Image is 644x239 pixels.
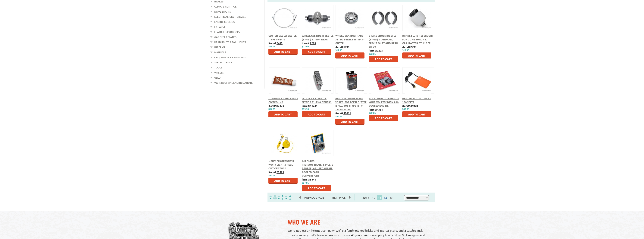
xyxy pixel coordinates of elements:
a: Electrical, Starters, &... [214,14,246,19]
a: Engine Cooling [214,19,235,24]
b: item#: [402,104,418,107]
span: Add to Cart [375,116,392,120]
span: Add to Cart [341,54,359,57]
img: filterpricelow.svg [269,195,277,200]
a: Brake Fluid Reservoir: For Dune Buggy, Kit Car Master Cylinder [402,34,433,45]
a: Air Filter: [PERSON_NAME] Style, 2 barrel, as used on air cooled carb conversions [302,159,333,177]
span: $39.95 [268,174,275,177]
button: Add to Cart [302,49,331,55]
span: Add to Cart [274,113,292,116]
u: 11231 [310,104,317,107]
span: $13.95 [402,49,409,52]
u: 4331 [377,108,383,111]
a: Next Page [328,196,349,199]
u: 13478 [277,104,284,107]
a: Previous Page [299,196,328,199]
span: Add to Cart [308,50,325,53]
u: 23523 [277,170,284,174]
a: Heater Pad: All VWs - 150 Watt [402,97,431,104]
a: 10 [371,196,376,199]
a: Light: Fluorescent Work Light & Reel [268,159,294,166]
a: Interior [214,45,226,50]
span: $39.95 [402,108,409,111]
a: LubroMoly Anti-Seize Compound [268,97,298,104]
button: Add to Cart [402,111,431,117]
span: $12.95 [302,45,309,48]
button: Add to Cart [402,52,431,58]
u: 2225 [377,49,383,52]
span: Add to Cart [274,179,292,182]
a: Ignition: Spark Plug Wires, for Beetle (Type I) all, Bus (Type II) -71, Thing 73-75 [335,97,367,111]
u: 3841 [310,178,316,181]
b: item#: [369,49,383,52]
a: Headlights & Tail Lights [214,40,246,45]
b: item#: [302,41,316,45]
button: Add to Cart [369,56,398,62]
b: item#: [268,104,284,107]
a: 9 [367,196,370,199]
a: Clutch Cable: Beetle (Type I) 66-79 [268,34,297,41]
span: $11.95 [335,49,342,52]
span: Add to Cart [375,57,392,61]
img: Sort by Headline [277,195,284,200]
button: Add to Cart [369,115,398,121]
a: Wheel Cylinder: Beetle (Type I) 67-79 - Rear [302,34,333,41]
a: Oil Cooler: Beetle (Type I) 71-79 & Others [302,97,332,104]
span: Add to Cart [408,113,426,116]
u: 2295 [410,45,416,49]
a: VW Industrial Engines and R... [214,80,253,85]
a: Gas Fuel Related [214,35,236,39]
span: Next Page [328,195,349,200]
span: Add to Cart [308,186,325,190]
a: Book: How to Rebuild Your Volkswagen Air-Cooled Engine [369,97,399,107]
img: Sort by Sales Rank [284,195,292,200]
u: 24058 [410,104,418,107]
span: Add to Cart [408,54,426,57]
u: 1895 [343,45,349,49]
a: Climate Control [214,4,236,9]
b: item#: [268,170,284,174]
a: Exhaust [214,24,225,29]
span: $32.95 [369,53,376,55]
a: Wheel Bearing: Rabbit, Jetta, Beetle 68-99.5 - Outer [335,34,366,45]
button: Add to Cart [302,185,331,191]
span: Previous Page [301,195,328,200]
b: item#: [402,45,416,49]
u: 2283 [310,41,316,45]
a: Used [214,75,220,80]
span: 11 [377,195,382,200]
span: Add to Cart [308,113,325,116]
b: item#: [302,104,317,107]
div: Page [355,194,400,200]
u: 50011 [343,111,351,115]
span: Add to Cart [274,50,292,53]
span: $14.95 [268,108,275,111]
a: Wheels [214,70,224,75]
button: Add to Cart [335,119,364,125]
span: $99.95 [302,108,309,111]
a: Featured Products [214,30,240,34]
b: item#: [335,111,351,115]
b: item#: [335,45,349,49]
u: 2435 [277,41,283,45]
a: Oils, Fluids, & Chemicals [214,55,245,60]
a: 12 [383,196,388,199]
a: Brake Shoes: Beetle (Type I) Standard, Front 66-77 and Rear 68-79 [369,34,398,48]
span: $11.95 [268,45,275,48]
a: 13 [389,196,394,199]
b: item#: [302,178,316,181]
button: Add to Cart [268,111,298,117]
h2: Who We Are [288,218,431,226]
span: $27.95 [302,182,309,184]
